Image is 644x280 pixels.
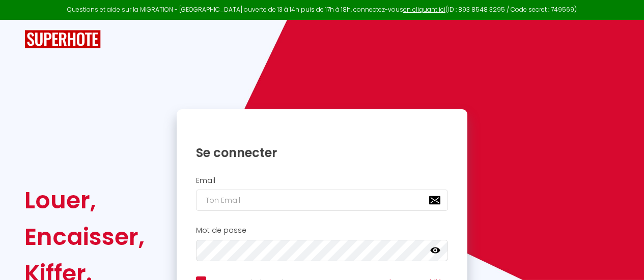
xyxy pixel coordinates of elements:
div: Encaisser, [24,219,145,255]
h1: Se connecter [196,145,449,161]
img: SuperHote logo [24,30,101,49]
h2: Email [196,176,449,185]
div: Louer, [24,182,145,219]
input: Ton Email [196,190,449,211]
a: en cliquant ici [403,5,445,14]
h2: Mot de passe [196,226,449,235]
